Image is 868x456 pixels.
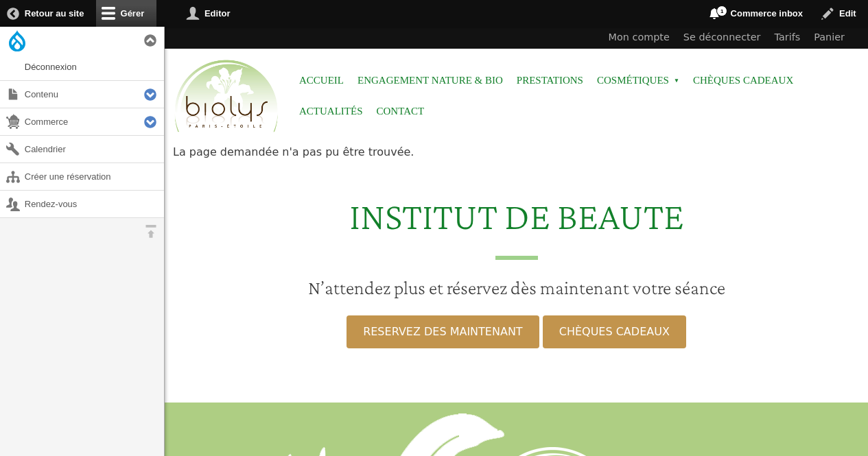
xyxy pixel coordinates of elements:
img: Accueil [172,58,281,136]
span: » [674,78,679,84]
span: 1 [716,5,727,16]
a: Contact [377,96,425,127]
a: Engagement Nature & Bio [357,65,503,96]
a: RESERVEZ DES MAINTENANT [347,315,539,348]
span: Cosmétiques [597,65,679,96]
a: Mon compte [602,27,677,49]
a: Panier [807,27,852,49]
h2: INSTITUT DE BEAUTE [173,193,860,260]
a: Se déconnecter [677,27,768,49]
a: Actualités [299,96,363,127]
div: La page demandée n'a pas pu être trouvée. [173,144,860,160]
a: Tarifs [768,27,808,49]
h3: N’attendez plus et réservez dès maintenant votre séance [173,276,860,300]
a: Accueil [299,65,344,96]
button: Orientation horizontale [137,218,164,245]
header: Entête du site [165,27,868,144]
a: CHÈQUES CADEAUX [543,315,686,348]
a: Chèques cadeaux [693,65,793,96]
a: Prestations [517,65,583,96]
